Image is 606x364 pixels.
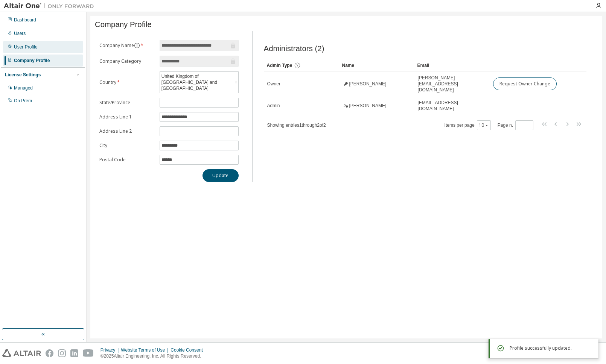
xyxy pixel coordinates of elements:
p: © 2025 Altair Engineering, Inc. All Rights Reserved. [100,353,207,359]
label: Address Line 1 [99,114,155,120]
label: Company Category [99,58,155,64]
span: Items per page [445,120,491,130]
label: Country [99,79,155,85]
span: Admin Type [267,63,292,68]
label: Address Line 2 [99,128,155,134]
label: City [99,143,155,149]
button: Update [203,169,239,182]
div: Managed [14,85,33,91]
span: Company Profile [95,20,152,29]
div: Dashboard [14,17,36,23]
span: Owner [267,81,280,87]
div: License Settings [5,72,41,78]
img: Altair One [4,2,98,10]
label: Postal Code [99,157,155,163]
img: linkedin.svg [70,349,78,357]
img: instagram.svg [58,349,66,357]
span: Administrators (2) [264,44,324,53]
div: Profile successfully updated. [510,344,592,353]
div: United Kingdom of [GEOGRAPHIC_DATA] and [GEOGRAPHIC_DATA] [160,72,233,93]
span: Admin [267,103,280,109]
button: Request Owner Change [493,77,557,90]
img: youtube.svg [83,349,94,357]
label: Company Name [99,42,155,49]
div: Name [342,59,411,71]
span: Showing entries 1 through 2 of 2 [267,123,326,128]
div: Email [417,59,487,71]
label: State/Province [99,100,155,106]
div: United Kingdom of [GEOGRAPHIC_DATA] and [GEOGRAPHIC_DATA] [160,72,238,93]
div: Website Terms of Use [121,347,171,353]
div: Users [14,30,26,36]
button: information [134,42,140,49]
div: On Prem [14,98,32,104]
div: Privacy [100,347,121,353]
span: [PERSON_NAME] [349,103,387,109]
div: Cookie Consent [171,347,207,353]
span: Page n. [498,120,533,130]
span: [PERSON_NAME] [349,81,387,87]
div: Company Profile [14,58,50,64]
img: facebook.svg [46,349,53,357]
img: altair_logo.svg [2,349,41,357]
span: [EMAIL_ADDRESS][DOMAIN_NAME] [418,100,486,112]
div: User Profile [14,44,38,50]
button: 10 [479,122,489,128]
span: [PERSON_NAME][EMAIL_ADDRESS][DOMAIN_NAME] [418,75,486,93]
